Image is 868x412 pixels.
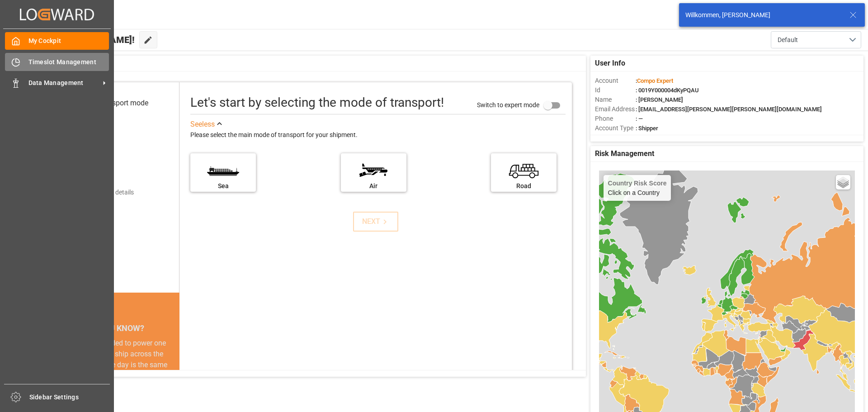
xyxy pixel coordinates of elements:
[5,53,109,71] a: Timeslot Management
[495,181,552,191] div: Road
[477,101,539,108] span: Switch to expert mode
[595,95,636,104] span: Name
[49,319,179,338] div: DID YOU KNOW?
[29,393,110,402] span: Sidebar Settings
[345,181,402,191] div: Air
[608,180,667,187] h4: Country Risk Score
[595,85,636,95] span: Id
[5,32,109,50] a: My Cockpit
[595,104,636,114] span: Email Address
[595,58,625,69] span: User Info
[362,216,390,227] div: NEXT
[636,115,643,122] span: : —
[595,76,636,85] span: Account
[190,93,444,112] div: Let's start by selecting the mode of transport!
[595,123,636,133] span: Account Type
[608,180,667,196] div: Click on a Country
[28,78,100,88] span: Data Management
[636,106,822,113] span: : [EMAIL_ADDRESS][PERSON_NAME][PERSON_NAME][DOMAIN_NAME]
[636,96,683,103] span: : [PERSON_NAME]
[195,181,251,191] div: Sea
[38,31,135,48] span: Hello [PERSON_NAME]!
[636,87,699,94] span: : 0019Y000004dKyPQAU
[353,212,398,232] button: NEXT
[836,175,850,189] a: Layers
[685,10,841,20] div: Willkommen, [PERSON_NAME]
[778,35,798,45] span: Default
[636,125,658,132] span: : Shipper
[595,114,636,123] span: Phone
[60,338,169,403] div: The energy needed to power one large container ship across the ocean in a single day is the same ...
[28,57,109,67] span: Timeslot Management
[595,148,654,159] span: Risk Management
[636,77,673,84] span: :
[637,77,673,84] span: Compo Expert
[190,130,566,141] div: Please select the main mode of transport for your shipment.
[190,119,215,130] div: See less
[771,31,861,48] button: open menu
[28,36,109,46] span: My Cockpit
